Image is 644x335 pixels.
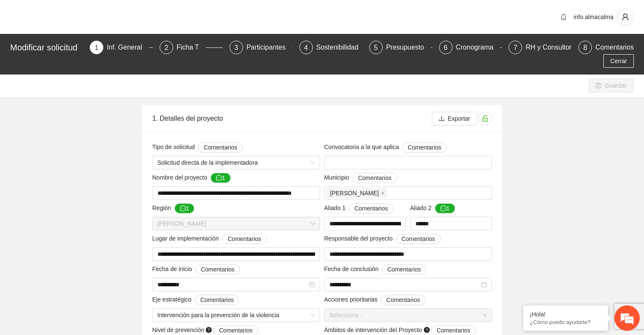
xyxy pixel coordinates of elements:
[90,41,153,54] div: 1Inf. General
[158,156,315,169] span: Solicitud directa de la implementadora
[410,203,455,213] span: Aliado 2
[198,142,243,152] button: Tipo de solicitud
[386,295,420,305] span: Comentarios
[324,234,441,244] span: Responsable del proyecto
[479,115,492,122] span: unlock
[444,44,448,51] span: 6
[174,203,195,213] button: Región
[352,173,397,183] button: Municipio
[374,44,378,51] span: 5
[557,14,570,20] span: bell
[617,8,634,25] button: user
[152,295,240,305] span: Eje estratégico
[228,234,261,244] span: Comentarios
[530,319,602,325] p: ¿Cómo puedo ayudarte?
[219,326,252,335] span: Comentarios
[326,188,387,198] span: Cuauhtémoc
[200,295,234,305] span: Comentarios
[448,114,470,123] span: Exportar
[180,205,186,212] span: message
[439,41,502,54] div: 6Cronograma
[387,265,421,274] span: Comentarios
[324,295,426,305] span: Acciones prioritarias
[107,41,149,54] div: Inf. General
[408,143,441,152] span: Comentarios
[216,175,222,182] span: message
[195,295,239,305] button: Eje estratégico
[195,264,240,274] button: Fecha de inicio
[201,265,234,274] span: Comentarios
[222,234,267,244] button: Lugar de implementación
[583,44,587,51] span: 8
[401,234,435,244] span: Comentarios
[158,309,315,321] span: Intervención para la prevención de la violencia
[440,205,446,212] span: message
[617,13,633,21] span: user
[509,41,572,54] div: 7RH y Consultores
[514,44,517,51] span: 7
[158,217,315,230] span: Cuauhtémoc
[396,234,440,244] button: Responsable del proyecto
[324,173,397,183] span: Municipio
[152,234,267,244] span: Lugar de implementación
[316,41,365,54] div: Sostenibilidad
[525,41,585,54] div: RH y Consultores
[478,112,492,125] button: unlock
[152,203,195,213] span: Región
[324,142,447,152] span: Convocatoria a la que aplica
[210,173,231,183] button: Nombre del proyecto
[381,191,385,195] span: close
[610,56,627,66] span: Cerrar
[381,295,425,305] button: Acciones prioritarias
[330,188,379,198] span: [PERSON_NAME]
[589,79,633,92] button: saveGuardar
[349,203,393,213] button: Aliado 1
[574,14,614,20] span: info.almacalma
[437,326,470,335] span: Comentarios
[177,41,206,54] div: Ficha T
[152,264,240,274] span: Fecha de inicio
[206,327,212,333] span: question-circle
[432,112,477,125] button: downloadExportar
[304,44,308,51] span: 4
[424,327,430,333] span: question-circle
[10,41,85,54] div: Modificar solicitud
[456,41,500,54] div: Cronograma
[530,311,602,318] div: ¡Hola!
[557,10,570,24] button: bell
[354,204,388,213] span: Comentarios
[324,203,394,213] span: Aliado 1
[152,173,231,183] span: Nombre del proyecto
[578,41,634,54] div: 8Comentarios
[152,142,243,152] span: Tipo de solicitud
[402,142,447,152] button: Convocatoria a la que aplica
[95,44,99,51] span: 1
[382,264,426,274] button: Fecha de conclusión
[595,41,634,54] div: Comentarios
[603,54,634,68] button: Cerrar
[165,44,169,51] span: 2
[324,264,427,274] span: Fecha de conclusión
[204,143,237,152] span: Comentarios
[229,41,293,54] div: 3Participantes
[246,41,293,54] div: Participantes
[435,203,455,213] button: Aliado 2
[160,41,223,54] div: 2Ficha T
[234,44,238,51] span: 3
[299,41,362,54] div: 4Sostenibilidad
[152,106,432,130] div: 1. Detalles del proyecto
[369,41,432,54] div: 5Presupuesto
[386,41,431,54] div: Presupuesto
[358,173,391,183] span: Comentarios
[439,116,445,122] span: download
